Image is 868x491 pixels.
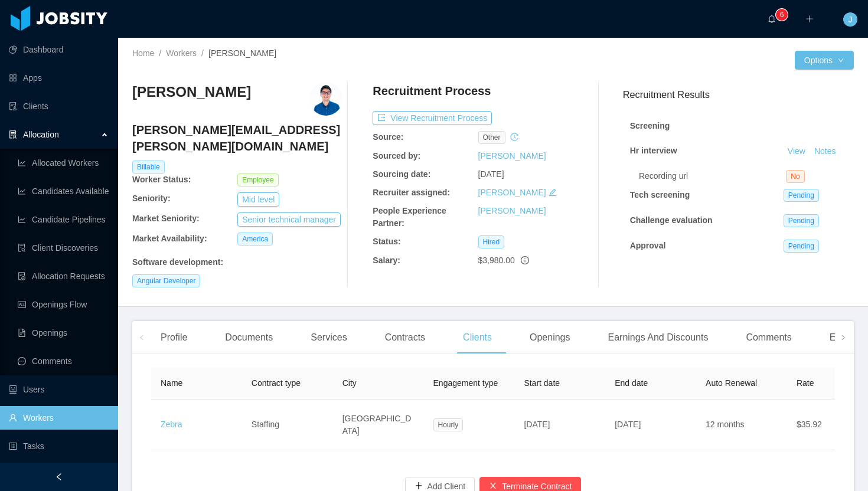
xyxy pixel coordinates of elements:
[373,151,420,161] b: Sourced by:
[201,48,204,58] span: /
[18,264,109,288] a: icon: file-doneAllocation Requests
[797,378,814,388] span: Rate
[9,66,109,90] a: icon: appstoreApps
[373,206,446,228] b: People Experience Partner:
[615,378,648,388] span: End date
[520,321,580,354] div: Openings
[521,256,529,264] span: info-circle
[132,194,171,203] b: Seniority:
[736,321,801,354] div: Comments
[478,151,546,161] a: [PERSON_NAME]
[510,133,518,141] i: icon: history
[237,174,278,186] span: Employee
[9,434,109,458] a: icon: profileTasks
[549,188,557,197] i: icon: edit
[623,87,854,102] h3: Recruitment Results
[18,321,109,345] a: icon: file-textOpenings
[376,321,435,354] div: Contracts
[373,83,491,99] h4: Recruitment Process
[630,190,690,199] strong: Tech screening
[132,122,342,155] h4: [PERSON_NAME][EMAIL_ADDRESS][PERSON_NAME][DOMAIN_NAME]
[252,420,279,429] span: Staffing
[373,132,403,142] b: Source:
[630,215,713,225] strong: Challenge evaluation
[373,111,492,125] button: icon: exportView Recruitment Process
[478,169,504,179] span: [DATE]
[373,237,400,246] b: Status:
[132,234,207,243] b: Market Availability:
[9,378,109,401] a: icon: robotUsers
[237,192,279,207] button: Mid level
[373,169,430,179] b: Sourcing date:
[524,420,550,429] span: [DATE]
[309,83,342,116] img: 0796e050-5fe8-11e9-9094-87d14aeb59db_5e5d870f1f836-400w.png
[784,189,819,202] span: Pending
[132,83,251,102] h3: [PERSON_NAME]
[159,48,161,58] span: /
[9,94,109,118] a: icon: auditClients
[9,130,17,139] i: icon: solution
[132,161,165,174] span: Billable
[784,240,819,253] span: Pending
[161,378,182,388] span: Name
[18,236,109,260] a: icon: file-searchClient Discoveries
[139,335,145,341] i: icon: left
[784,214,819,227] span: Pending
[132,175,191,184] b: Worker Status:
[696,400,787,450] td: 12 months
[776,9,788,21] sup: 6
[478,235,505,248] span: Hired
[237,212,341,227] button: Senior technical manager
[639,170,786,182] div: Recording url
[373,113,492,123] a: icon: exportView Recruitment Process
[810,145,841,159] button: Notes
[795,51,854,70] button: Optionsicon: down
[18,349,109,373] a: icon: messageComments
[524,378,560,388] span: Start date
[18,293,109,316] a: icon: idcardOpenings Flow
[132,257,223,267] b: Software development :
[373,188,450,197] b: Recruiter assigned:
[301,321,356,354] div: Services
[478,131,505,144] span: other
[453,321,501,354] div: Clients
[9,406,109,430] a: icon: userWorkers
[615,420,641,429] span: [DATE]
[9,38,109,61] a: icon: pie-chartDashboard
[18,151,109,175] a: icon: line-chartAllocated Workers
[18,208,109,231] a: icon: line-chartCandidate Pipelines
[805,15,814,23] i: icon: plus
[208,48,276,58] span: [PERSON_NAME]
[373,256,400,265] b: Salary:
[433,378,498,388] span: Engagement type
[216,321,282,354] div: Documents
[630,146,677,155] strong: Hr interview
[706,378,757,388] span: Auto Renewal
[784,146,810,156] a: View
[433,418,464,431] span: Hourly
[630,241,666,250] strong: Approval
[166,48,197,58] a: Workers
[23,130,59,139] span: Allocation
[132,48,154,58] a: Home
[768,15,776,23] i: icon: bell
[840,335,846,341] i: icon: right
[333,400,424,450] td: [GEOGRAPHIC_DATA]
[252,378,301,388] span: Contract type
[786,170,804,183] span: No
[342,378,357,388] span: City
[478,188,546,197] a: [PERSON_NAME]
[18,179,109,203] a: icon: line-chartCandidates Available
[478,206,546,215] a: [PERSON_NAME]
[849,12,853,27] span: J
[161,420,182,429] a: Zebra
[780,9,784,21] p: 6
[151,321,197,354] div: Profile
[237,233,273,245] span: America
[478,256,515,265] span: $3,980.00
[132,274,200,287] span: Angular Developer
[132,214,200,223] b: Market Seniority:
[630,121,670,130] strong: Screening
[599,321,718,354] div: Earnings And Discounts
